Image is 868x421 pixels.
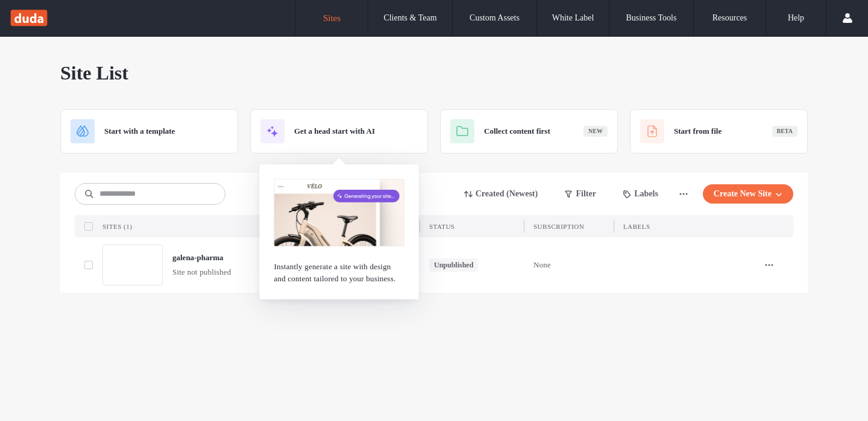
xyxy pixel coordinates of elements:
[623,223,650,230] span: LABELS
[440,109,618,154] div: Collect content firstNew
[294,125,375,137] span: Get a head start with AI
[274,261,404,285] span: Instantly generate a site with design and content tailored to your business.
[612,184,669,204] button: Labels
[703,184,793,204] button: Create New Site
[104,125,175,137] span: Start with a template
[172,253,224,262] a: galena-pharma
[429,223,454,230] span: STATUS
[102,223,132,230] span: SITES (1)
[674,125,722,137] span: Start from file
[484,125,550,137] span: Collect content first
[553,184,608,204] button: Filter
[383,13,436,23] label: Clients & Team
[626,13,677,23] label: Business Tools
[60,109,238,154] div: Start with a template
[712,13,747,23] label: Resources
[788,13,804,23] label: Help
[250,109,428,154] div: Get a head start with AI
[533,223,584,230] span: SUBSCRIPTION
[533,259,551,271] span: None
[552,13,594,23] label: White Label
[470,13,520,23] label: Custom Assets
[583,126,608,137] div: New
[434,260,473,270] div: Unpublished
[454,184,549,204] button: Created (Newest)
[772,126,798,137] div: Beta
[274,179,404,246] img: with-ai.png
[630,109,808,154] div: Start from fileBeta
[60,61,128,85] span: Site List
[172,266,231,278] span: Site not published
[323,13,341,23] label: Sites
